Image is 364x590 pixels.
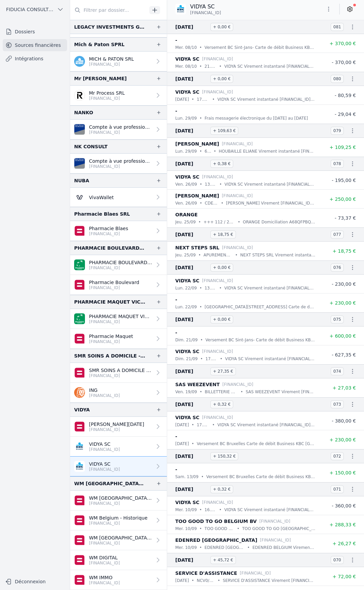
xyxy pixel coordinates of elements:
[70,550,167,570] a: WM DIGITAL [FINANCIAL_ID]
[331,485,344,493] span: 071
[175,465,177,473] p: -
[175,577,189,584] p: [DATE]
[331,263,344,272] span: 076
[217,422,315,428] p: VIDYA SC Virement instantané [FINANCIAL_ID] BIC: [SWIFT_CODE] 17.28 heures KBC Brussels Mobile
[224,63,315,70] p: VIDYA SC Virement instantané [FINANCIAL_ID] BIC: [SWIFT_CODE] 21.09 heures KBC Brussels Mobile
[175,296,177,304] p: -
[331,23,344,31] span: 081
[175,277,200,285] p: VIDYA SC
[70,417,167,437] a: [PERSON_NAME][DATE] [FINANCIAL_ID]
[329,522,356,527] span: + 288,33 €
[210,485,233,493] span: + 0,32 €
[332,60,356,65] span: - 370,00 €
[202,56,233,62] p: [FINANCIAL_ID]
[89,194,114,201] p: VivaWallet
[197,577,215,584] p: NCV0/2025/1090
[218,577,220,584] div: •
[74,244,145,252] div: PHARMACIE BOULEVARD SPRL
[240,570,271,577] p: [FINANCIAL_ID]
[335,215,356,221] span: - 73,37 €
[210,400,233,408] span: + 0,32 €
[74,535,85,546] img: belfius.png
[200,115,202,122] div: •
[212,422,215,428] div: •
[175,380,220,389] p: SAS WEEZEVENT
[200,304,202,310] div: •
[70,491,167,510] a: WM [GEOGRAPHIC_DATA] - [GEOGRAPHIC_DATA] [FINANCIAL_ID]
[6,6,54,13] span: FIDUCIA CONSULTING SRL
[70,309,167,329] a: PHARMACIE MAQUET VICTOIRE [FINANCIAL_ID]
[74,495,85,506] img: belfius.png
[89,421,144,428] p: [PERSON_NAME][DATE]
[89,333,133,340] p: Pharmacie Maquet
[70,255,167,275] a: PHARMACIE BOULEVARD SPRL [FINANCIAL_ID]
[205,200,218,207] p: CDE 66814
[332,248,356,254] span: + 18,75 €
[175,160,208,168] span: [DATE]
[175,44,197,51] p: mer. 08/10
[3,53,67,65] a: Intégrations
[74,421,85,432] img: belfius-1.png
[70,329,167,349] a: Pharmacie Maquet [FINANCIAL_ID]
[74,90,85,101] img: revolut.png
[89,560,120,566] p: [FINANCIAL_ID]
[205,148,211,155] p: 66858
[329,333,356,339] span: + 600,00 €
[221,200,223,207] div: •
[89,580,120,586] p: [FINANCIAL_ID]
[3,26,67,38] a: Dossiers
[331,75,344,83] span: 080
[70,457,167,476] a: VIDYA SC [FINANCIAL_ID]
[89,158,152,164] p: Compte à vue professionnel
[89,521,148,526] p: [FINANCIAL_ID]
[89,441,120,447] p: VIDYA SC
[202,414,233,421] p: [FINANCIAL_ID]
[89,387,120,394] p: ING
[74,352,145,360] div: SMR SOINS A DOMICILE - THUISZORG
[74,461,85,472] img: KBC_BRUSSELS_KREDBEBB.png
[332,281,356,287] span: - 230,00 €
[200,506,202,513] div: •
[205,544,245,551] p: EDENRED [GEOGRAPHIC_DATA] SA/NV 30499192 629914ECE060925 0030499192 P00564722 00002750 0000123
[175,329,177,337] p: -
[175,107,177,115] p: -
[70,437,167,457] a: VIDYA SC [FINANCIAL_ID]
[332,418,356,424] span: - 380,00 €
[89,96,125,101] p: [FINANCIAL_ID]
[175,355,198,362] p: dim. 21/09
[260,518,291,525] p: [FINANCIAL_ID]
[200,181,202,188] div: •
[205,304,315,310] p: [GEOGRAPHIC_DATA][STREET_ADDRESS] Carte de débit Business KBC [GEOGRAPHIC_DATA] 5127 88XX XXXX [D...
[200,148,202,155] div: •
[210,556,236,564] span: + 45,72 €
[224,181,315,188] p: VIDYA SC Virement instantané [FINANCIAL_ID] BIC: [SWIFT_CODE] 13.45 heures KBC Brussels Mobile
[202,277,233,284] p: [FINANCIAL_ID]
[175,244,219,252] p: NEXT STEPS SRL
[175,36,177,44] p: -
[200,337,203,343] div: •
[222,141,253,147] p: [FINANCIAL_ID]
[175,4,186,14] img: KBC_BRUSSELS_KREDBEBB.png
[89,501,152,506] p: [FINANCIAL_ID]
[175,498,200,506] p: VIDYA SC
[74,40,124,49] div: Mich & Paton SPRL
[175,96,189,103] p: [DATE]
[74,259,85,270] img: BNP_BE_BUSINESS_GEBABEBB.png
[175,432,177,440] p: -
[202,348,233,355] p: [FINANCIAL_ID]
[252,544,315,551] p: EDENRED BELGIUM Virement [FINANCIAL_ID] BIC: [SWIFT_CODE] EDENRED [GEOGRAPHIC_DATA] SA/NV 3049919...
[210,315,233,323] span: + 0,00 €
[175,337,198,343] p: dim. 21/09
[70,510,167,530] a: WM Belgium - Historique [FINANCIAL_ID]
[192,440,194,447] div: •
[329,145,356,150] span: + 109,25 €
[175,304,197,310] p: lun. 22/09
[197,422,210,428] p: 17.28 heures
[175,252,196,258] p: jeu. 25/09
[89,279,139,286] p: Pharmacie Boulevard
[200,544,202,551] div: •
[260,537,291,544] p: [FINANCIAL_ID]
[331,160,344,168] span: 078
[200,389,202,395] div: •
[74,74,127,83] div: Mr [PERSON_NAME]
